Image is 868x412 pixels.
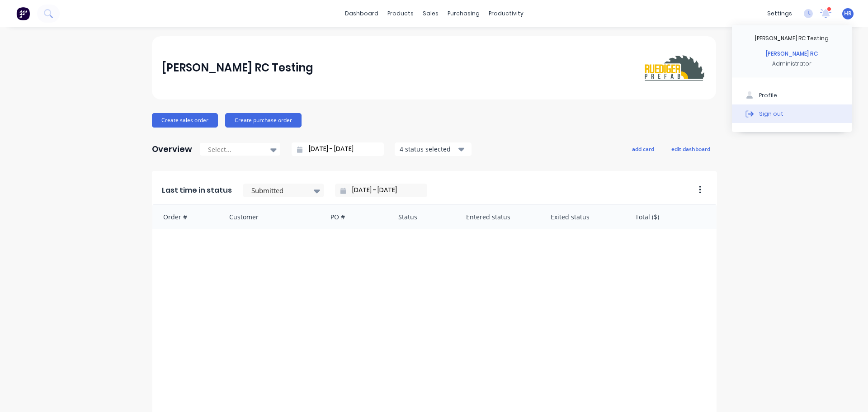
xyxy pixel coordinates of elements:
div: [PERSON_NAME] RC [766,50,818,58]
div: Profile [759,91,777,99]
button: edit dashboard [665,143,716,155]
div: Administrator [772,60,811,68]
div: Exited status [542,205,626,229]
div: Status [389,205,457,229]
button: Sign out [732,104,852,123]
button: 4 status selected [395,142,472,156]
button: Create sales order [152,113,218,128]
div: Overview [152,140,192,158]
div: Total ($) [626,205,717,229]
div: productivity [484,7,528,20]
button: Create purchase order [225,113,302,128]
input: Filter by date [346,184,424,197]
img: Factory [16,7,30,20]
div: settings [763,7,797,20]
div: sales [418,7,443,20]
div: Entered status [457,205,542,229]
span: Last time in status [162,185,232,196]
a: dashboard [340,7,383,20]
div: Customer [220,205,322,229]
span: HR [844,9,852,18]
div: Order # [152,205,220,229]
div: products [383,7,418,20]
div: [PERSON_NAME] RC Testing [755,34,829,43]
button: Profile [732,86,852,104]
div: purchasing [443,7,484,20]
button: add card [626,143,660,155]
div: [PERSON_NAME] RC Testing [162,59,313,77]
div: 4 status selected [400,144,457,154]
img: Harry RC Testing [643,52,706,84]
div: Sign out [759,109,783,118]
div: PO # [321,205,389,229]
